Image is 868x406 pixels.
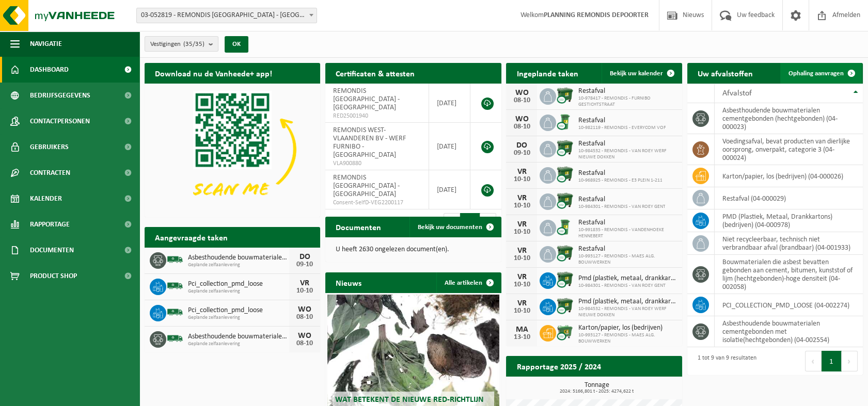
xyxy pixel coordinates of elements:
img: WB-1100-CU [556,245,574,262]
a: Alle artikelen [436,272,500,293]
span: Gebruikers [30,134,69,160]
strong: PLANNING REMONDIS DEPOORTER [544,11,649,19]
h3: Tonnage [511,382,682,394]
span: REMONDIS [GEOGRAPHIC_DATA] - [GEOGRAPHIC_DATA] [333,87,400,111]
span: Asbesthoudende bouwmaterialen cementgebonden (hechtgebonden) [188,333,289,341]
a: Bekijk uw documenten [409,217,500,237]
h2: Ingeplande taken [506,63,588,83]
span: 10-984532 - REMONDIS - VAN ROEY WERF NIEUWE DOKKEN [578,148,676,160]
p: U heeft 2630 ongelezen document(en). [336,246,491,253]
div: 08-10 [511,97,532,104]
div: VR [294,279,315,287]
div: MA [511,326,532,334]
span: 10-984301 - REMONDIS - VAN ROEY GENT [578,204,665,210]
div: 10-10 [511,307,532,315]
div: 10-10 [511,281,532,288]
div: 09-10 [511,150,532,157]
td: [DATE] [429,170,471,209]
div: VR [511,220,532,229]
span: Contactpersonen [30,108,90,134]
span: Restafval [578,169,662,177]
span: Product Shop [30,263,77,289]
span: Pmd (plastiek, metaal, drankkartons) (bedrijven) [578,298,676,306]
span: Vestigingen [150,37,204,52]
span: 10-978417 - REMONDIS - FURNIBO GESTICHTSTRAAT [578,95,676,108]
div: WO [511,115,532,123]
img: WB-1100-CU [556,139,574,157]
span: 10-968925 - REMONDIS - E3 PLEIN 1-211 [578,177,662,184]
div: 10-10 [511,229,532,236]
img: WB-0240-CU [556,113,574,131]
h2: Certificaten & attesten [325,63,425,83]
span: Pci_collection_pmd_loose [188,306,289,315]
img: WB-1100-CU [556,297,574,315]
span: Restafval [578,87,676,95]
span: 10-991835 - REMONDIS - VANDENHOEKE HENNEBERT [578,227,676,239]
span: 2024: 5166,801 t - 2025: 4274,622 t [511,389,682,394]
h2: Nieuws [325,272,372,293]
img: WB-0660-CU [556,323,574,341]
td: niet recycleerbaar, technisch niet verbrandbaar afval (brandbaar) (04-001933) [715,232,863,255]
div: 10-10 [511,176,532,183]
span: REMONDIS WEST-VLAANDEREN BV - WERF FURNIBO - [GEOGRAPHIC_DATA] [333,126,406,159]
a: Ophaling aanvragen [780,63,862,84]
h2: Aangevraagde taken [145,227,238,247]
span: Karton/papier, los (bedrijven) [578,324,676,332]
span: Pci_collection_pmd_loose [188,280,289,288]
span: Restafval [578,245,676,253]
h2: Rapportage 2025 / 2024 [506,356,611,376]
div: VR [511,247,532,255]
button: Next [842,351,858,371]
span: Restafval [578,196,665,204]
span: Geplande zelfaanlevering [188,315,289,321]
div: VR [511,194,532,202]
a: Bekijk rapportage [605,376,681,397]
img: WB-0240-CU [556,218,574,236]
button: 1 [822,351,842,371]
div: 10-10 [294,287,315,295]
span: Documenten [30,237,74,263]
div: WO [294,305,315,314]
div: 13-10 [511,334,532,341]
img: BL-SO-LV [166,251,184,268]
img: WB-1100-CU [556,166,574,183]
img: WB-1100-CU [556,271,574,288]
div: VR [511,273,532,281]
span: VLA900880 [333,159,421,168]
button: Previous [805,351,822,371]
span: Restafval [578,117,666,125]
div: 08-10 [294,340,315,347]
div: VR [511,168,532,176]
span: Bekijk uw documenten [418,224,482,231]
span: 10-984301 - REMONDIS - VAN ROEY GENT [578,283,676,289]
span: REMONDIS [GEOGRAPHIC_DATA] - [GEOGRAPHIC_DATA] [333,174,400,198]
span: Bedrijfsgegevens [30,83,90,108]
div: 10-10 [511,255,532,262]
span: Ophaling aanvragen [788,70,844,77]
span: Restafval [578,219,676,227]
div: 08-10 [294,314,315,321]
div: WO [294,332,315,340]
span: Dashboard [30,57,69,83]
img: WB-1100-CU [556,87,574,104]
td: [DATE] [429,84,471,123]
div: 10-10 [511,202,532,209]
button: Vestigingen(35/35) [145,36,218,52]
img: Download de VHEPlus App [145,84,320,215]
td: asbesthoudende bouwmaterialen cementgebonden met isolatie(hechtgebonden) (04-002554) [715,316,863,347]
span: Navigatie [30,31,62,57]
span: Geplande zelfaanlevering [188,288,289,295]
div: WO [511,89,532,97]
td: [DATE] [429,123,471,170]
span: Contracten [30,160,70,186]
span: Geplande zelfaanlevering [188,262,289,268]
span: 03-052819 - REMONDIS WEST-VLAANDEREN - OOSTENDE [137,8,317,23]
span: Asbesthoudende bouwmaterialen cementgebonden (hechtgebonden) [188,254,289,262]
span: Kalender [30,186,62,212]
img: BL-SO-LV [166,303,184,321]
td: PMD (Plastiek, Metaal, Drankkartons) (bedrijven) (04-000978) [715,209,863,232]
div: 08-10 [511,123,532,131]
span: 10-982119 - REMONDIS - EVERYCOM VOF [578,125,666,131]
img: BL-SO-LV [166,330,184,347]
button: OK [225,36,248,53]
